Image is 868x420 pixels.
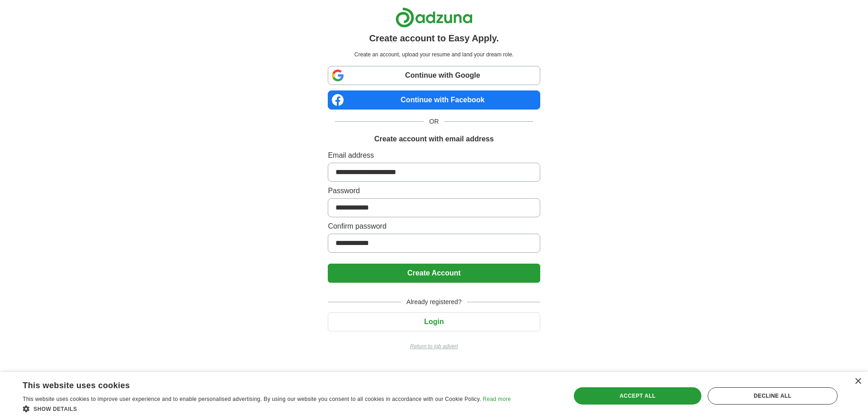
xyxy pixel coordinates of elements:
[328,318,540,325] a: Login
[369,31,499,45] h1: Create account to Easy Apply.
[328,150,540,161] label: Email address
[23,396,481,402] span: This website uses cookies to improve user experience and to enable personalised advertising. By u...
[34,406,77,412] span: Show details
[374,134,493,145] h1: Create account with email address
[574,387,701,405] div: Accept all
[328,66,540,85] a: Continue with Google
[328,185,540,196] label: Password
[328,90,540,110] a: Continue with Facebook
[395,7,473,28] img: Adzuna logo
[708,387,838,405] div: Decline all
[328,221,540,232] label: Confirm password
[854,378,861,385] div: Close
[23,377,488,391] div: This website uses cookies
[401,297,467,307] span: Already registered?
[328,264,540,283] button: Create Account
[328,342,540,350] a: Return to job advert
[424,117,444,126] span: OR
[330,50,538,59] p: Create an account, upload your resume and land your dream role.
[328,312,540,331] button: Login
[483,396,511,402] a: Read more, opens a new window
[23,404,511,413] div: Show details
